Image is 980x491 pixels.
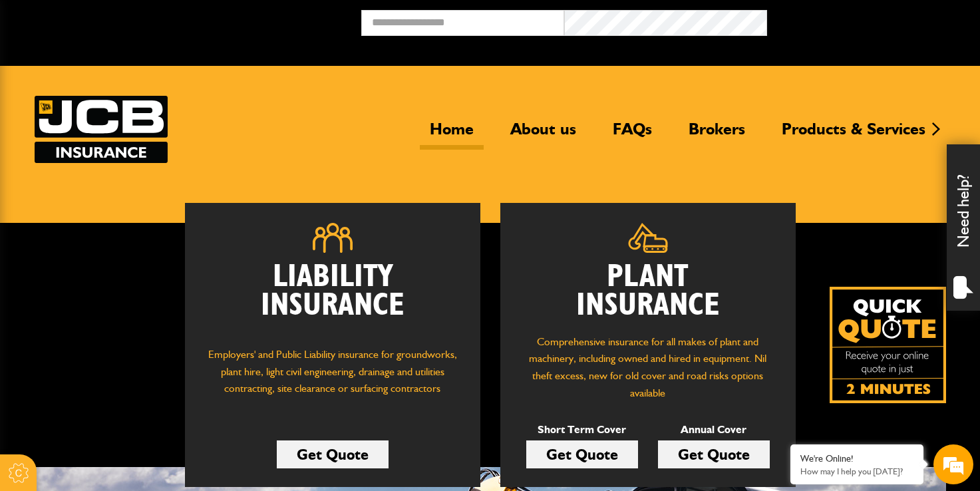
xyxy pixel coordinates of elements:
[800,466,913,476] p: How may I help you today?
[526,421,638,438] p: Short Term Cover
[420,119,484,150] a: Home
[500,119,586,150] a: About us
[830,287,946,403] a: Get your insurance quote isn just 2-minutes
[526,440,638,468] a: Get Quote
[277,440,389,468] a: Get Quote
[772,119,935,150] a: Products & Services
[658,440,770,468] a: Get Quote
[658,421,770,438] p: Annual Cover
[35,96,168,163] a: JCB Insurance Services
[520,333,776,401] p: Comprehensive insurance for all makes of plant and machinery, including owned and hired in equipm...
[830,287,946,403] img: Quick Quote
[35,96,168,163] img: JCB Insurance Services logo
[767,10,970,31] button: Broker Login
[520,263,776,320] h2: Plant Insurance
[800,453,913,464] div: We're Online!
[205,346,460,410] p: Employers' and Public Liability insurance for groundworks, plant hire, light civil engineering, d...
[205,263,460,333] h2: Liability Insurance
[947,144,980,311] div: Need help?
